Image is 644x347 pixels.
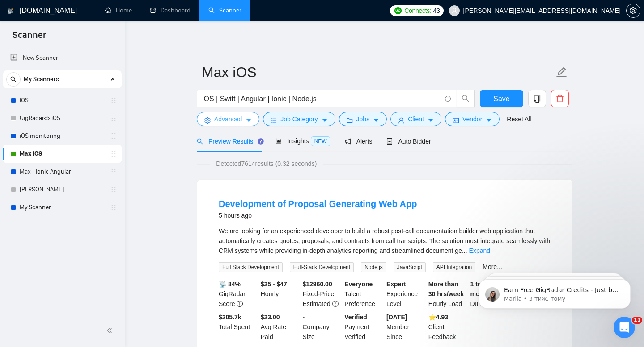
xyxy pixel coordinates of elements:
button: idcardVendorcaret-down [445,112,500,126]
b: Expert [386,281,406,288]
span: We are looking for an experienced developer to build a robust post-call documentation builder web... [219,227,550,254]
div: Fixed-Price [301,279,343,309]
span: 43 [433,6,440,16]
b: [DATE] [386,314,407,321]
li: My Scanners [3,70,122,216]
span: Connects: [404,6,431,16]
div: GigRadar Score [217,279,259,309]
a: My Scanner [20,198,105,216]
a: searchScanner [208,7,241,14]
span: holder [110,97,117,104]
span: holder [110,168,117,175]
span: info-circle [445,96,451,102]
a: Expand [469,247,490,254]
span: caret-down [486,117,492,124]
span: NEW [311,136,330,146]
div: We are looking for an experienced developer to build a robust post-call documentation builder web... [219,226,551,256]
span: caret-down [373,117,379,124]
a: New Scanner [10,49,114,67]
span: My Scanners [24,70,59,88]
span: double-left [106,326,115,335]
span: user [451,8,458,14]
button: Save [480,90,523,107]
span: notification [345,138,351,145]
iframe: Intercom live chat [614,317,635,338]
a: dashboardDashboard [150,7,191,14]
span: holder [110,204,117,211]
b: Everyone [344,281,373,288]
iframe: Intercom notifications повідомлення [465,260,644,323]
span: robot [386,138,393,145]
div: Tooltip anchor [257,137,265,145]
span: Auto Bidder [386,138,431,145]
span: Insights [275,137,330,145]
li: New Scanner [3,49,122,67]
button: userClientcaret-down [390,112,441,126]
span: bars [271,117,277,124]
span: user [398,117,404,124]
span: search [197,138,203,145]
div: Payment Verified [343,312,385,342]
span: Advanced [214,114,242,124]
a: Max iOS [20,145,105,163]
b: 📡 84% [219,281,241,288]
span: copy [529,95,546,103]
span: area-chart [275,138,282,144]
span: idcard [453,117,459,124]
a: Development of Proposal Generating Web App [219,199,417,209]
div: 5 hours ago [219,210,417,221]
button: delete [551,90,569,107]
span: ... [462,247,467,254]
b: $ 12960.00 [303,281,332,288]
span: delete [551,95,568,103]
a: [PERSON_NAME] [20,181,105,198]
button: folderJobscaret-down [339,112,387,126]
span: search [457,95,474,103]
span: holder [110,115,117,122]
a: Max - Ionic Angular [20,163,105,181]
button: setting [626,4,640,18]
span: Full-Stack Development [290,262,354,272]
input: Scanner name... [202,61,554,83]
div: Experience Level [385,279,427,309]
span: Save [493,93,509,104]
button: search [457,90,475,107]
span: folder [347,117,353,124]
a: Reset All [507,114,531,124]
span: 11 [632,317,642,324]
span: Detected 7614 results (0.32 seconds) [210,159,323,169]
b: More than 30 hrs/week [428,281,464,297]
div: Hourly [259,279,301,309]
img: upwork-logo.png [394,7,402,14]
b: $ 205.7k [219,314,241,321]
span: Scanner [5,29,53,47]
a: homeHome [105,7,132,14]
span: Jobs [356,114,370,124]
a: iOS [20,91,105,109]
span: API Integration [433,262,475,272]
span: search [7,76,20,83]
span: caret-down [246,117,252,124]
span: holder [110,186,117,193]
b: ⭐️ 4.93 [428,314,448,321]
span: Vendor [462,114,482,124]
span: Job Category [280,114,318,124]
div: Company Size [301,312,343,342]
img: logo [8,4,14,18]
span: Full Stack Development [219,262,283,272]
div: Talent Preference [343,279,385,309]
div: Hourly Load [427,279,469,309]
span: setting [627,7,640,14]
button: copy [528,90,546,107]
span: info-circle [237,301,243,307]
span: Alerts [345,138,373,145]
span: caret-down [322,117,328,124]
span: Node.js [361,262,386,272]
b: $25 - $47 [261,281,287,288]
a: iOS monitoring [20,127,105,145]
span: Client [408,114,424,124]
button: search [6,72,21,87]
